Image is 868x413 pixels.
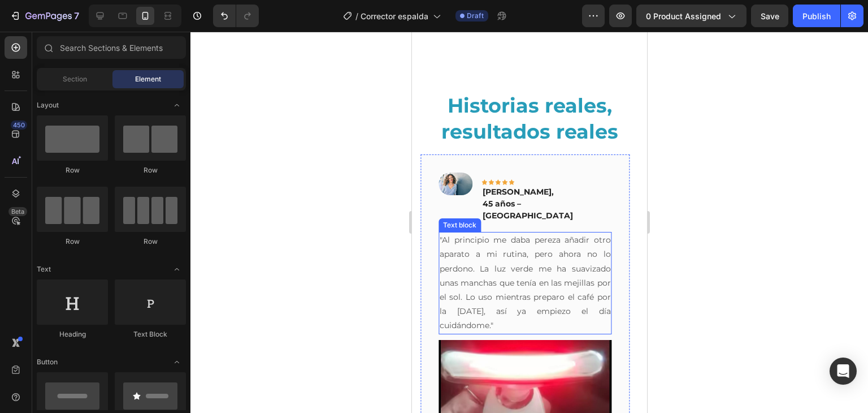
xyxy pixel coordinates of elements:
[37,329,108,339] div: Heading
[5,5,84,27] button: 7
[361,10,428,22] span: Corrector espalda
[37,165,108,175] div: Row
[37,100,59,110] span: Layout
[37,264,51,274] span: Text
[168,96,186,114] span: Toggle open
[802,10,831,22] div: Publish
[636,5,747,27] button: 0 product assigned
[115,329,186,339] div: Text Block
[37,236,108,247] div: Row
[37,357,58,367] span: Button
[355,10,358,22] span: /
[213,5,259,27] div: Undo/Redo
[115,236,186,247] div: Row
[11,121,27,130] div: 450
[646,10,721,22] span: 0 product assigned
[63,74,87,84] span: Section
[115,165,186,175] div: Row
[74,9,79,23] p: 7
[412,32,647,413] iframe: Design area
[761,11,779,21] span: Save
[467,11,484,21] span: Draft
[135,74,161,84] span: Element
[751,5,788,27] button: Save
[168,353,186,371] span: Toggle open
[37,36,186,59] input: Search Sections & Elements
[8,207,27,216] div: Beta
[793,5,840,27] button: Publish
[830,358,857,385] div: Open Intercom Messenger
[168,260,186,278] span: Toggle open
